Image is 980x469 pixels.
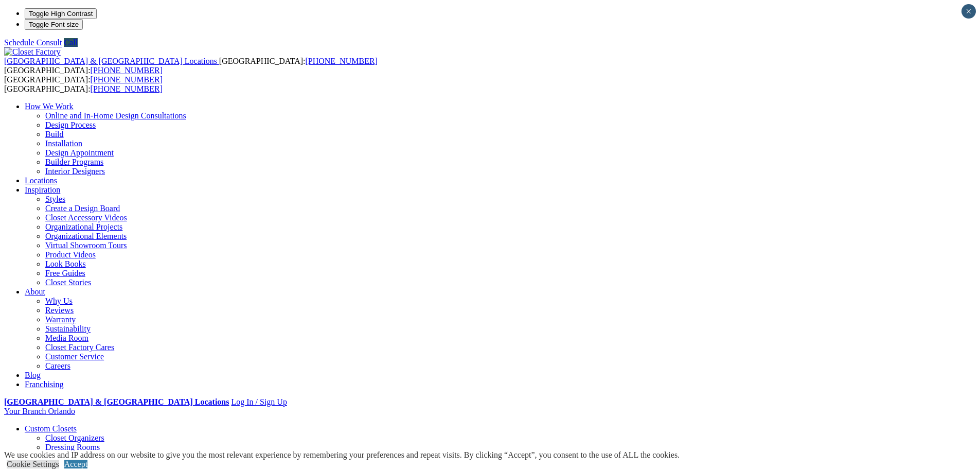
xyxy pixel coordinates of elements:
a: [PHONE_NUMBER] [91,84,163,93]
a: Closet Accessory Videos [45,213,127,222]
span: Toggle Font size [29,21,79,28]
a: Reviews [45,306,74,315]
a: About [25,287,45,296]
a: [PHONE_NUMBER] [91,66,163,75]
a: Builder Programs [45,158,103,166]
a: Warranty [45,315,76,324]
a: Accept [64,460,87,468]
a: Closet Stories [45,278,91,287]
a: Your Branch Orlando [4,407,75,415]
a: [PHONE_NUMBER] [91,75,163,84]
span: Orlando [48,407,75,415]
a: [GEOGRAPHIC_DATA] & [GEOGRAPHIC_DATA] Locations [4,397,229,406]
a: Closet Factory Cares [45,343,114,352]
a: Product Videos [45,250,96,259]
a: Organizational Elements [45,232,127,240]
button: Close [961,4,976,19]
a: Blog [25,371,41,379]
a: Schedule Consult [4,38,62,47]
a: Why Us [45,297,73,305]
a: Custom Closets [25,424,77,433]
div: We use cookies and IP address on our website to give you the most relevant experience by remember... [4,450,680,460]
a: Interior Designers [45,167,105,176]
a: [GEOGRAPHIC_DATA] & [GEOGRAPHIC_DATA] Locations [4,57,219,65]
a: Franchising [25,380,64,389]
a: How We Work [25,102,74,111]
a: Closet Organizers [45,433,104,442]
a: Sustainability [45,324,91,333]
span: [GEOGRAPHIC_DATA]: [GEOGRAPHIC_DATA]: [4,75,163,93]
a: Installation [45,139,82,148]
a: Dressing Rooms [45,443,100,451]
a: Build [45,130,64,138]
a: Free Guides [45,269,85,277]
span: Your Branch [4,407,46,415]
a: Locations [25,176,57,185]
a: Inspiration [25,185,60,194]
a: Look Books [45,259,86,268]
a: Call [64,38,78,47]
a: Online and In-Home Design Consultations [45,111,186,120]
button: Toggle Font size [25,19,83,30]
a: Media Room [45,334,88,342]
a: Styles [45,195,65,203]
span: [GEOGRAPHIC_DATA] & [GEOGRAPHIC_DATA] Locations [4,57,217,65]
span: Toggle High Contrast [29,10,93,18]
a: [PHONE_NUMBER] [305,57,377,65]
a: Design Appointment [45,148,114,157]
a: Careers [45,361,70,370]
a: Log In / Sign Up [231,397,287,406]
a: Design Process [45,120,96,129]
a: Customer Service [45,352,104,361]
span: [GEOGRAPHIC_DATA]: [GEOGRAPHIC_DATA]: [4,57,378,75]
a: Virtual Showroom Tours [45,241,127,250]
a: Organizational Projects [45,222,122,231]
a: Cookie Settings [7,460,59,468]
a: Create a Design Board [45,204,120,213]
button: Toggle High Contrast [25,8,97,19]
img: Closet Factory [4,47,61,57]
